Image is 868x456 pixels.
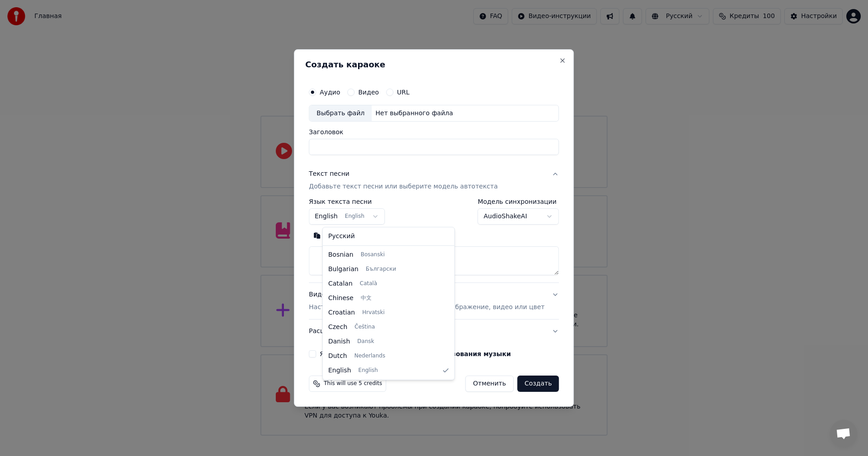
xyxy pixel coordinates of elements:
span: Catalan [328,279,353,288]
span: Dutch [328,352,347,361]
span: Nederlands [354,353,385,360]
span: Bulgarian [328,265,359,274]
span: Chinese [328,294,354,303]
span: Danish [328,337,350,346]
span: Dansk [357,338,374,345]
span: English [359,367,378,374]
span: Български [366,266,396,273]
span: Bosnian [328,250,354,259]
span: Català [360,280,377,287]
span: English [328,366,351,375]
span: Čeština [354,324,375,331]
span: Русский [328,232,355,241]
span: Croatian [328,308,355,317]
span: 中文 [361,295,372,302]
span: Bosanski [361,251,385,259]
span: Czech [328,323,347,332]
span: Hrvatski [362,309,385,316]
